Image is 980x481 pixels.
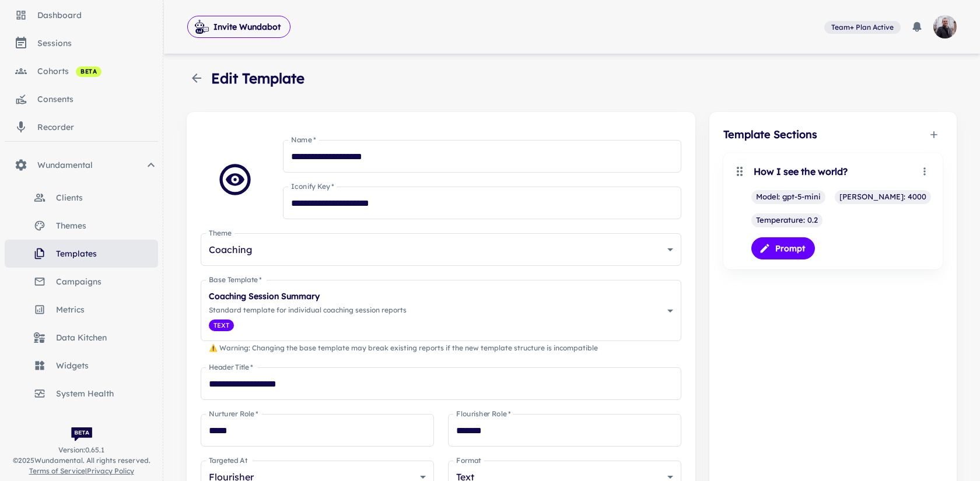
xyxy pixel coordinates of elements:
label: Theme [209,228,232,238]
div: Model: gpt-5-mini [751,190,825,204]
a: cohorts beta [5,57,158,85]
div: Dashboard [37,9,158,22]
span: campaigns [56,275,158,288]
span: widgets [56,359,158,372]
span: Temperature: 0.2 [751,215,822,226]
p: ⚠️ Warning: Changing the base template may break existing reports if the new template structure i... [209,343,673,353]
span: [PERSON_NAME]: 4000 [835,191,931,203]
span: Model: gpt-5-mini [751,191,825,203]
img: photoURL [933,15,957,38]
label: Header Title [209,362,253,372]
p: Coaching Session Summary [209,290,663,303]
a: recorder [5,113,158,141]
a: system health [5,380,158,408]
span: Standard template for individual coaching session reports [209,306,407,314]
a: View and manage your current plan and billing details. [824,20,901,34]
a: Dashboard [5,1,158,29]
a: widgets [5,352,158,380]
span: system health [56,387,158,400]
a: metrics [5,296,158,324]
div: Wundamental [5,151,158,179]
a: Privacy Policy [87,466,134,475]
span: Wundamental [37,159,144,171]
span: Data Kitchen [56,331,158,344]
span: clients [56,191,158,204]
span: View and manage your current plan and billing details. [824,21,901,33]
button: Invite Wundabot [187,16,290,38]
span: | [29,466,134,476]
a: Data Kitchen [5,324,158,352]
label: Iconify Key [291,181,334,191]
span: Invite Wundabot to record a meeting [187,15,290,38]
a: consents [5,85,158,113]
div: consents [37,93,158,106]
label: Nurturer Role [209,409,258,419]
span: beta [76,67,101,76]
button: Prompt [751,237,815,259]
label: Base Template [209,275,262,285]
label: Flourisher Role [456,409,510,419]
span: © 2025 Wundamental. All rights reserved. [13,455,150,466]
label: Targeted At [209,455,247,465]
label: Format [456,455,481,465]
div: recorder [37,121,158,134]
a: clients [5,184,158,212]
a: themes [5,212,158,240]
h6: How I see the world? [751,162,911,181]
span: TEXT [209,319,234,332]
span: metrics [56,303,158,316]
button: Add new section [925,126,943,143]
div: sessions [37,37,158,50]
div: cohorts [37,65,158,78]
a: campaigns [5,268,158,296]
a: templates [5,240,158,268]
a: sessions [5,29,158,57]
a: Terms of Service [29,466,85,475]
span: Version: 0.65.1 [58,445,104,455]
label: Name [291,135,316,145]
h4: Edit Template [211,68,304,89]
span: templates [56,247,158,260]
span: themes [56,219,158,232]
span: Team+ Plan Active [827,22,898,33]
h6: Template Sections [723,127,817,143]
div: [PERSON_NAME]: 4000 [835,190,931,204]
div: Coaching [201,233,681,266]
div: Temperature: 0.2 [751,213,822,227]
